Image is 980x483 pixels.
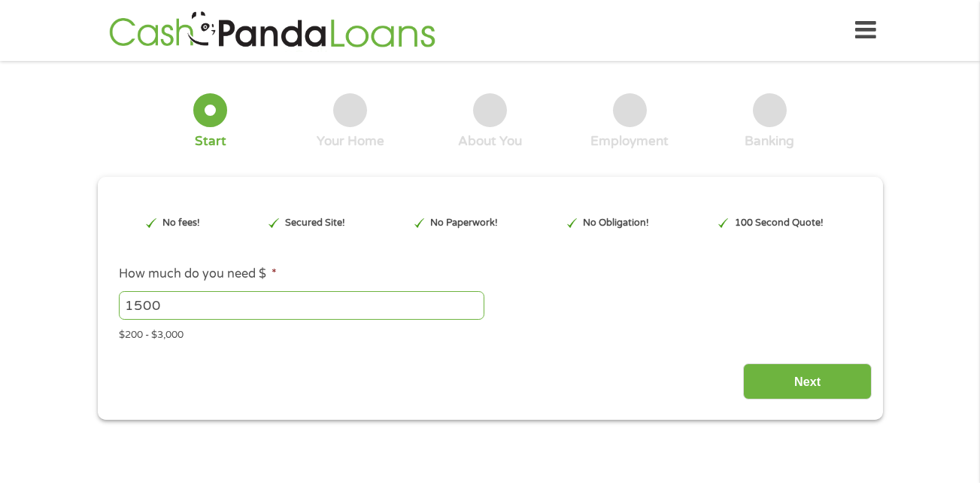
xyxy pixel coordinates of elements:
[119,323,860,343] div: $200 - $3,000
[590,133,669,150] div: Employment
[735,216,824,230] p: 100 Second Quote!
[458,133,522,150] div: About You
[105,9,440,52] img: GetLoanNow Logo
[583,216,649,230] p: No Obligation!
[285,216,345,230] p: Secured Site!
[430,216,498,230] p: No Paperwork!
[162,216,200,230] p: No fees!
[317,133,384,150] div: Your Home
[743,363,872,400] input: Next
[195,133,226,150] div: Start
[745,133,794,150] div: Banking
[119,266,277,282] label: How much do you need $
